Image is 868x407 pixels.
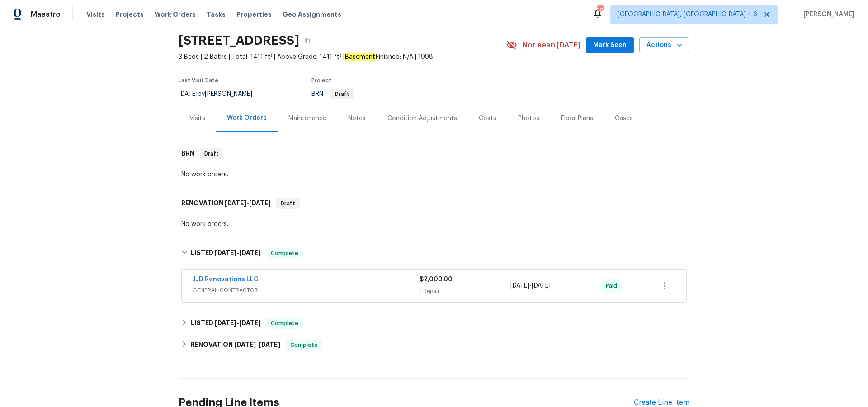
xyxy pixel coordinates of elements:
[561,114,593,123] div: Floor Plans
[420,287,510,296] div: 1 Repair
[116,10,144,19] span: Projects
[287,341,321,350] span: Complete
[420,276,453,283] span: $2,000.00
[227,114,267,123] div: Work Orders
[615,114,633,123] div: Cases
[193,286,420,295] span: GENERAL_CONTRACTOR
[586,37,634,54] button: Mark Seen
[215,250,261,256] span: -
[215,250,236,256] span: [DATE]
[234,341,256,348] span: [DATE]
[331,91,353,97] span: Draft
[634,398,689,407] div: Create Line Item
[593,40,627,51] span: Mark Seen
[606,281,621,290] span: Paid
[179,36,299,45] h2: [STREET_ADDRESS]
[201,149,222,158] span: Draft
[189,114,205,123] div: Visits
[267,249,302,258] span: Complete
[215,320,236,326] span: [DATE]
[239,250,261,256] span: [DATE]
[259,341,280,348] span: [DATE]
[181,170,687,179] div: No work orders.
[277,199,299,208] span: Draft
[236,10,272,19] span: Properties
[234,341,280,348] span: -
[225,200,246,206] span: [DATE]
[510,281,551,290] span: -
[348,114,366,123] div: Notes
[618,10,757,19] span: [GEOGRAPHIC_DATA], [GEOGRAPHIC_DATA] + 6
[193,276,259,283] a: JJD Renovations LLC
[155,10,196,19] span: Work Orders
[179,52,506,62] span: 3 Beds | 2 Baths | Total: 1411 ft² | Above Grade: 1411 ft² | Finished: N/A | 1998
[479,114,496,123] div: Costs
[639,37,689,54] button: Actions
[299,33,316,49] button: Copy Address
[179,139,689,168] div: BRN Draft
[387,114,457,123] div: Condition Adjustments
[800,10,854,19] span: [PERSON_NAME]
[518,114,539,123] div: Photos
[267,319,302,328] span: Complete
[191,340,280,350] h6: RENOVATION
[179,89,263,99] div: by [PERSON_NAME]
[283,10,341,19] span: Geo Assignments
[191,248,261,259] h6: LISTED
[31,10,61,19] span: Maestro
[179,312,689,334] div: LISTED [DATE]-[DATE]Complete
[510,283,529,289] span: [DATE]
[344,53,376,61] em: Basement
[181,220,687,229] div: No work orders.
[181,198,271,209] h6: RENOVATION
[86,10,105,19] span: Visits
[311,91,354,97] span: BRN
[179,239,689,268] div: LISTED [DATE]-[DATE]Complete
[181,148,194,159] h6: BRN
[207,11,226,18] span: Tasks
[646,40,682,51] span: Actions
[179,78,218,83] span: Last Visit Date
[191,318,261,329] h6: LISTED
[215,320,261,326] span: -
[179,334,689,356] div: RENOVATION [DATE]-[DATE]Complete
[311,78,331,83] span: Project
[288,114,326,123] div: Maintenance
[597,5,603,14] div: 39
[523,41,580,50] span: Not seen [DATE]
[532,283,551,289] span: [DATE]
[179,189,689,218] div: RENOVATION [DATE]-[DATE]Draft
[239,320,261,326] span: [DATE]
[179,91,198,97] span: [DATE]
[225,200,271,206] span: -
[249,200,271,206] span: [DATE]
